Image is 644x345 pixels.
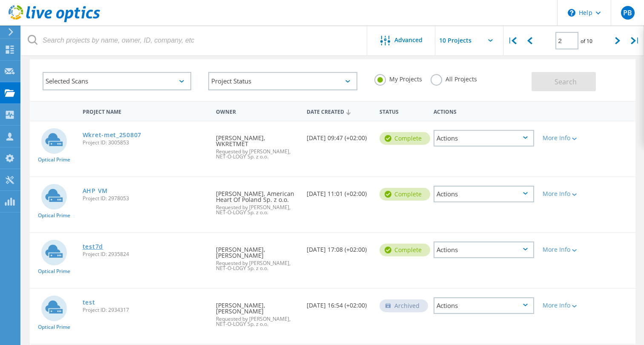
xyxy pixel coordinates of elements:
[38,213,70,218] span: Optical Prime
[434,186,534,202] div: Actions
[212,289,302,335] div: [PERSON_NAME], [PERSON_NAME]
[216,149,298,159] span: Requested by [PERSON_NAME], NET-O-LOGY Sp. z o.o.
[83,140,207,145] span: Project ID: 3005853
[581,37,592,45] span: of 10
[78,103,212,119] div: Project Name
[379,188,430,201] div: Complete
[83,299,95,305] a: test
[38,269,70,274] span: Optical Prime
[43,72,191,90] div: Selected Scans
[302,289,375,317] div: [DATE] 16:54 (+02:00)
[83,196,207,201] span: Project ID: 2978053
[374,74,422,82] label: My Projects
[623,9,632,16] span: PB
[627,26,644,56] div: |
[216,261,298,271] span: Requested by [PERSON_NAME], NET-O-LOGY Sp. z o.o.
[216,205,298,215] span: Requested by [PERSON_NAME], NET-O-LOGY Sp. z o.o.
[434,130,534,147] div: Actions
[83,252,207,257] span: Project ID: 2935824
[543,247,583,253] div: More Info
[83,132,141,138] a: Wkret-met_250807
[568,9,575,17] svg: \n
[543,302,583,308] div: More Info
[379,132,430,145] div: Complete
[379,299,428,312] div: Archived
[9,18,100,24] a: Live Optics Dashboard
[38,325,70,330] span: Optical Prime
[375,103,430,119] div: Status
[83,188,108,194] a: AHP VM
[532,72,596,91] button: Search
[302,177,375,205] div: [DATE] 11:01 (+02:00)
[21,26,368,55] input: Search projects by name, owner, ID, company, etc
[302,103,375,119] div: Date Created
[543,191,583,197] div: More Info
[434,297,534,314] div: Actions
[503,26,521,56] div: |
[212,103,302,119] div: Owner
[543,135,583,141] div: More Info
[216,316,298,327] span: Requested by [PERSON_NAME], NET-O-LOGY Sp. z o.o.
[394,37,423,43] span: Advanced
[302,233,375,261] div: [DATE] 17:08 (+02:00)
[83,308,207,313] span: Project ID: 2934317
[208,72,357,90] div: Project Status
[429,103,538,119] div: Actions
[302,121,375,149] div: [DATE] 09:47 (+02:00)
[434,241,534,258] div: Actions
[212,177,302,224] div: [PERSON_NAME], American Heart Of Poland Sp. z o.o.
[212,121,302,168] div: [PERSON_NAME], WKRETMET
[83,244,103,250] a: test7d
[431,74,477,82] label: All Projects
[379,244,430,256] div: Complete
[38,157,70,162] span: Optical Prime
[555,77,577,86] span: Search
[212,233,302,279] div: [PERSON_NAME], [PERSON_NAME]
